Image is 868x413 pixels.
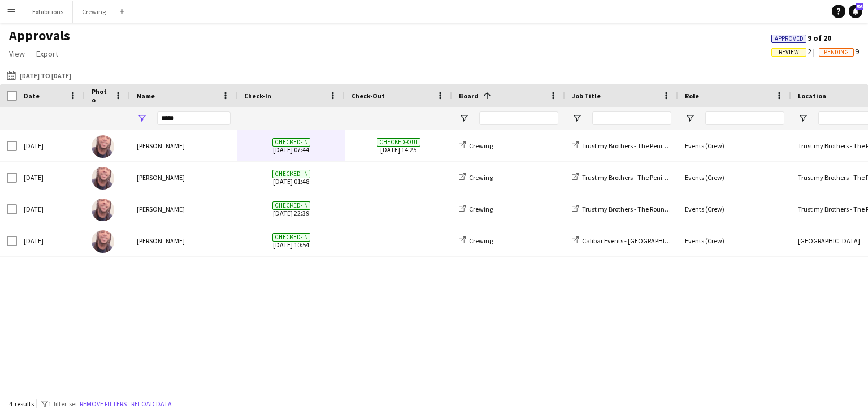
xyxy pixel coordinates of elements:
[5,68,73,82] button: [DATE] to [DATE]
[244,193,338,225] span: [DATE] 22:39
[459,173,493,182] a: Crewing
[572,236,711,245] a: Calibar Events - [GEOGRAPHIC_DATA] (Build)
[685,113,695,123] button: Open Filter Menu
[469,141,493,150] span: Crewing
[92,199,114,221] img: Fabio Gomes
[856,3,863,10] span: 56
[9,49,25,59] span: View
[572,141,716,150] a: Trust my Brothers - The Peninsula Hotel (Build)
[678,162,791,193] div: Events (Crew)
[23,1,73,23] button: Exhibitions
[272,233,310,242] span: Checked-in
[5,46,29,61] a: View
[572,173,716,182] a: Trust my Brothers - The Peninsula Hotel (Derig)
[32,46,63,61] a: Export
[459,236,493,245] a: Crewing
[582,236,711,245] span: Calibar Events - [GEOGRAPHIC_DATA] (Build)
[678,193,791,225] div: Events (Crew)
[272,201,310,210] span: Checked-in
[824,49,849,56] span: Pending
[469,173,493,182] span: Crewing
[582,141,716,150] span: Trust my Brothers - The Peninsula Hotel (Build)
[244,92,271,100] span: Check-In
[157,111,231,125] input: Name Filter Input
[129,398,174,410] button: Reload data
[771,33,831,43] span: 9 of 20
[685,92,699,100] span: Role
[678,225,791,256] div: Events (Crew)
[351,130,445,161] span: [DATE] 14:25
[798,113,808,123] button: Open Filter Menu
[678,130,791,161] div: Events (Crew)
[469,236,493,245] span: Crewing
[17,225,85,256] div: [DATE]
[377,138,420,147] span: Checked-out
[17,162,85,193] div: [DATE]
[17,193,85,225] div: [DATE]
[244,130,338,161] span: [DATE] 07:44
[244,225,338,256] span: [DATE] 10:54
[479,111,558,125] input: Board Filter Input
[137,92,155,100] span: Name
[73,1,115,23] button: Crewing
[775,35,804,42] span: Approved
[92,167,114,190] img: Fabio Gomes
[819,46,859,57] span: 9
[130,225,237,256] div: [PERSON_NAME]
[592,111,671,125] input: Job Title Filter Input
[572,205,707,213] a: Trust my Brothers - The Roundhouse (Derig)
[130,193,237,225] div: [PERSON_NAME]
[351,92,385,100] span: Check-Out
[272,138,310,147] span: Checked-in
[48,399,77,408] span: 1 filter set
[582,173,716,182] span: Trust my Brothers - The Peninsula Hotel (Derig)
[36,49,58,59] span: Export
[582,205,707,213] span: Trust my Brothers - The Roundhouse (Derig)
[77,398,129,410] button: Remove filters
[92,135,114,158] img: Fabio Gomes
[779,49,799,56] span: Review
[92,230,114,253] img: Fabio Gomes
[130,162,237,193] div: [PERSON_NAME]
[459,141,493,150] a: Crewing
[272,170,310,178] span: Checked-in
[572,113,582,123] button: Open Filter Menu
[459,92,479,100] span: Board
[459,205,493,213] a: Crewing
[849,5,862,18] a: 56
[137,113,147,123] button: Open Filter Menu
[17,130,85,161] div: [DATE]
[798,92,826,100] span: Location
[459,113,469,123] button: Open Filter Menu
[92,87,110,104] span: Photo
[24,92,40,100] span: Date
[244,162,338,193] span: [DATE] 01:48
[771,46,819,57] span: 2
[469,205,493,213] span: Crewing
[130,130,237,161] div: [PERSON_NAME]
[705,111,784,125] input: Role Filter Input
[572,92,601,100] span: Job Title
